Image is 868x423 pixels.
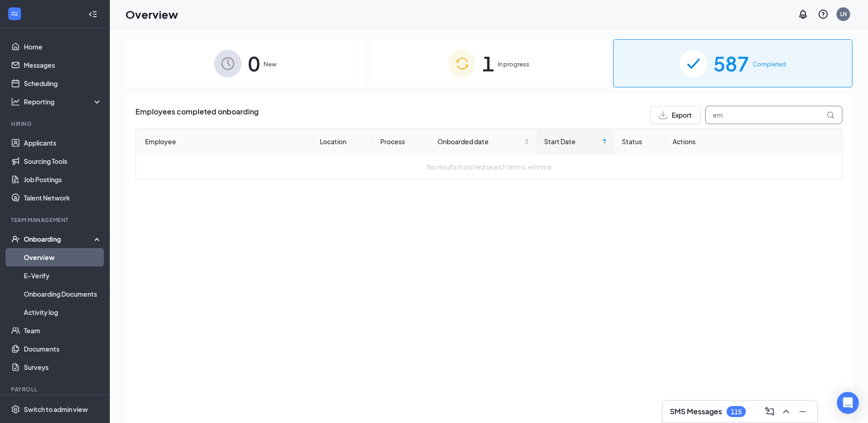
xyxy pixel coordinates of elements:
a: Scheduling [24,74,102,92]
a: Overview [24,248,102,266]
span: 1 [482,48,494,79]
button: Export [650,106,701,124]
a: Documents [24,340,102,358]
span: Export [672,112,692,118]
div: LN [840,10,847,18]
th: Onboarded date [430,129,537,154]
span: New [264,60,276,69]
div: Open Intercom Messenger [837,392,859,414]
th: Actions [665,129,842,154]
a: Onboarding Documents [24,285,102,303]
div: Hiring [11,120,100,128]
a: Applicants [24,134,102,152]
td: No results matched search terms: emnma [136,154,842,179]
svg: Analysis [11,97,20,106]
button: ComposeMessage [762,404,777,419]
h3: SMS Messages [670,407,722,417]
div: 115 [731,408,742,416]
div: Onboarding [24,234,94,244]
a: Team [24,321,102,340]
svg: Notifications [798,9,809,20]
svg: UserCheck [11,234,20,244]
th: Location [313,129,373,154]
span: 587 [713,48,749,79]
a: Home [24,38,102,56]
svg: ComposeMessage [764,406,775,417]
button: ChevronUp [779,404,793,419]
div: Reporting [24,97,102,106]
span: Start Date [544,136,600,146]
div: Switch to admin view [24,405,88,414]
th: Status [615,129,665,154]
th: Process [373,129,431,154]
svg: Settings [11,405,20,414]
a: Messages [24,56,102,74]
a: Sourcing Tools [24,152,102,170]
svg: QuestionInfo [818,9,829,20]
svg: WorkstreamLogo [10,9,19,18]
a: Talent Network [24,189,102,207]
th: Employee [136,129,313,154]
span: Completed [753,60,786,69]
span: Onboarded date [437,136,523,146]
svg: Collapse [88,10,97,19]
span: Employees completed onboarding [135,106,259,124]
div: Payroll [11,385,100,393]
svg: ChevronUp [781,406,792,417]
span: 0 [248,48,260,79]
a: Surveys [24,358,102,376]
input: Search by Name, Job Posting, or Process [705,106,842,124]
svg: Minimize [797,406,808,417]
a: Job Postings [24,170,102,189]
a: Activity log [24,303,102,321]
a: E-Verify [24,266,102,285]
span: In progress [498,60,529,69]
h1: Overview [125,6,178,22]
div: Team Management [11,216,100,224]
button: Minimize [795,404,810,419]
